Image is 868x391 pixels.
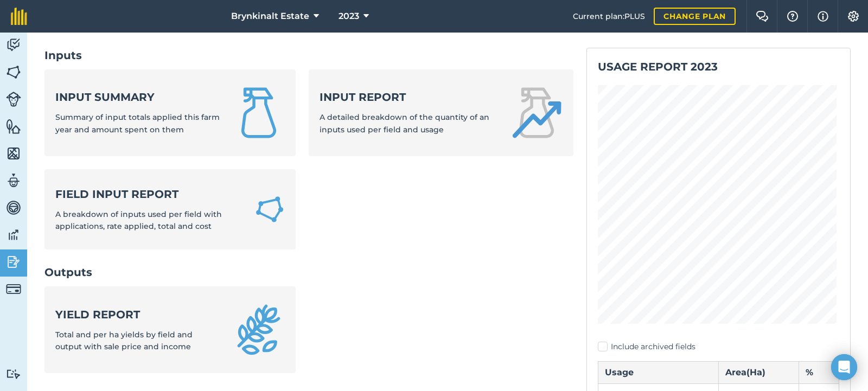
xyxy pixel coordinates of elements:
[339,10,359,23] span: 2023
[598,59,839,74] h2: Usage report 2023
[831,354,857,380] div: Open Intercom Messenger
[6,227,21,243] img: svg+xml;base64,PD94bWwgdmVyc2lvbj0iMS4wIiBlbmNvZGluZz0idXRmLTgiPz4KPCEtLSBHZW5lcmF0b3I6IEFkb2JlIE...
[654,8,736,25] a: Change plan
[55,307,220,322] strong: Yield report
[55,187,241,202] strong: Field Input Report
[786,11,799,22] img: A question mark icon
[847,11,860,22] img: A cog icon
[6,37,21,53] img: svg+xml;base64,PD94bWwgdmVyc2lvbj0iMS4wIiBlbmNvZGluZz0idXRmLTgiPz4KPCEtLSBHZW5lcmF0b3I6IEFkb2JlIE...
[55,330,193,351] span: Total and per ha yields by field and output with sale price and income
[718,361,799,383] th: Area ( Ha )
[233,304,285,356] img: Yield report
[44,69,296,156] a: Input summarySummary of input totals applied this farm year and amount spent on them
[320,112,489,134] span: A detailed breakdown of the quantity of an inputs used per field and usage
[55,89,220,105] strong: Input summary
[510,87,563,139] img: Input report
[6,64,21,80] img: svg+xml;base64,PHN2ZyB4bWxucz0iaHR0cDovL3d3dy53My5vcmcvMjAwMC9zdmciIHdpZHRoPSI1NiIgaGVpZ2h0PSI2MC...
[44,48,573,63] h2: Inputs
[6,172,21,189] img: svg+xml;base64,PD94bWwgdmVyc2lvbj0iMS4wIiBlbmNvZGluZz0idXRmLTgiPz4KPCEtLSBHZW5lcmF0b3I6IEFkb2JlIE...
[598,361,718,383] th: Usage
[44,169,296,250] a: Field Input ReportA breakdown of inputs used per field with applications, rate applied, total and...
[233,87,285,139] img: Input summary
[44,286,296,373] a: Yield reportTotal and per ha yields by field and output with sale price and income
[55,112,220,134] span: Summary of input totals applied this farm year and amount spent on them
[11,8,27,25] img: fieldmargin Logo
[6,281,21,297] img: svg+xml;base64,PD94bWwgdmVyc2lvbj0iMS4wIiBlbmNvZGluZz0idXRmLTgiPz4KPCEtLSBHZW5lcmF0b3I6IEFkb2JlIE...
[44,265,573,280] h2: Outputs
[55,209,222,231] span: A breakdown of inputs used per field with applications, rate applied, total and cost
[231,10,309,23] span: Brynkinalt Estate
[6,200,21,216] img: svg+xml;base64,PD94bWwgdmVyc2lvbj0iMS4wIiBlbmNvZGluZz0idXRmLTgiPz4KPCEtLSBHZW5lcmF0b3I6IEFkb2JlIE...
[6,369,21,379] img: svg+xml;base64,PD94bWwgdmVyc2lvbj0iMS4wIiBlbmNvZGluZz0idXRmLTgiPz4KPCEtLSBHZW5lcmF0b3I6IEFkb2JlIE...
[309,69,573,156] a: Input reportA detailed breakdown of the quantity of an inputs used per field and usage
[6,254,21,270] img: svg+xml;base64,PD94bWwgdmVyc2lvbj0iMS4wIiBlbmNvZGluZz0idXRmLTgiPz4KPCEtLSBHZW5lcmF0b3I6IEFkb2JlIE...
[6,145,21,162] img: svg+xml;base64,PHN2ZyB4bWxucz0iaHR0cDovL3d3dy53My5vcmcvMjAwMC9zdmciIHdpZHRoPSI1NiIgaGVpZ2h0PSI2MC...
[320,89,497,105] strong: Input report
[254,193,285,226] img: Field Input Report
[818,10,828,23] img: svg+xml;base64,PHN2ZyB4bWxucz0iaHR0cDovL3d3dy53My5vcmcvMjAwMC9zdmciIHdpZHRoPSIxNyIgaGVpZ2h0PSIxNy...
[6,118,21,134] img: svg+xml;base64,PHN2ZyB4bWxucz0iaHR0cDovL3d3dy53My5vcmcvMjAwMC9zdmciIHdpZHRoPSI1NiIgaGVpZ2h0PSI2MC...
[799,361,839,383] th: %
[573,10,645,22] span: Current plan : PLUS
[6,92,21,107] img: svg+xml;base64,PD94bWwgdmVyc2lvbj0iMS4wIiBlbmNvZGluZz0idXRmLTgiPz4KPCEtLSBHZW5lcmF0b3I6IEFkb2JlIE...
[598,341,839,352] label: Include archived fields
[756,11,769,22] img: Two speech bubbles overlapping with the left bubble in the forefront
